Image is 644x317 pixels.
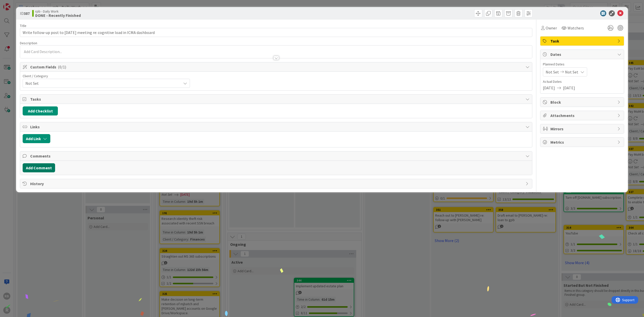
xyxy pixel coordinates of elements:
button: Add Link [23,134,50,143]
span: Task [550,38,615,44]
span: rpb - Daily Work [35,9,81,13]
span: Description [20,41,37,45]
span: ID [20,10,30,16]
span: Links [30,124,523,130]
span: [DATE] [543,85,555,91]
button: Add Comment [23,163,55,172]
input: type card name here... [20,28,532,37]
b: 387 [24,11,30,16]
span: Not Set [25,80,179,87]
span: Support [11,1,23,7]
div: Client / Category [23,74,190,78]
span: Attachments [550,112,615,118]
span: Actual Dates [543,79,621,84]
span: Block [550,99,615,105]
label: Title [20,23,26,28]
span: Watchers [568,25,584,31]
span: Planned Dates [543,62,621,67]
span: History [30,181,523,187]
button: Add Checklist [23,106,58,115]
span: Owner [546,25,557,31]
span: Custom Fields [30,64,523,70]
span: Not Set [565,69,578,75]
span: Comments [30,153,523,159]
span: ( 0/1 ) [58,64,66,69]
span: Metrics [550,139,615,145]
span: Mirrors [550,126,615,132]
span: Not Set [546,69,559,75]
span: Dates [550,51,615,57]
span: [DATE] [563,85,575,91]
span: Tasks [30,96,523,102]
b: DONE - Recently Finished [35,13,81,17]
